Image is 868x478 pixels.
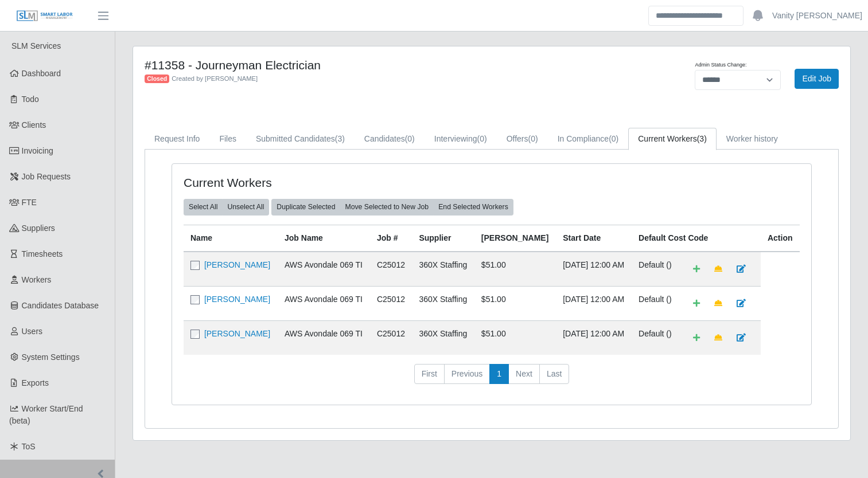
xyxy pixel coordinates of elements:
[204,260,270,269] a: [PERSON_NAME]
[412,286,474,320] td: 360X Staffing
[477,134,487,143] span: (0)
[474,320,556,355] td: $51.00
[22,275,52,284] span: Workers
[184,199,223,215] button: Select All
[489,364,509,385] a: 1
[145,75,169,84] span: Closed
[761,225,800,252] th: Action
[22,249,63,258] span: Timesheets
[412,252,474,287] td: 360X Staffing
[370,225,412,252] th: Job #
[556,286,632,320] td: [DATE] 12:00 AM
[22,327,43,336] span: Users
[278,225,370,252] th: Job Name
[772,10,862,22] a: Vanity [PERSON_NAME]
[632,286,679,320] td: Default ()
[795,69,839,89] a: Edit Job
[686,293,707,314] a: Add Default Cost Code
[22,120,46,130] span: Clients
[355,128,425,150] a: Candidates
[707,259,730,279] a: Make Team Lead
[686,328,707,348] a: Add Default Cost Code
[412,320,474,355] td: 360X Staffing
[22,146,53,155] span: Invoicing
[22,224,55,233] span: Suppliers
[209,128,246,150] a: Files
[278,252,370,287] td: AWS Avondale 069 TI
[370,252,412,287] td: C25012
[172,75,258,82] span: Created by [PERSON_NAME]
[204,329,270,338] a: [PERSON_NAME]
[474,225,556,252] th: [PERSON_NAME]
[22,172,71,181] span: Job Requests
[548,128,629,150] a: In Compliance
[22,95,39,104] span: Todo
[609,134,618,143] span: (0)
[184,364,800,394] nav: pagination
[433,199,513,215] button: End Selected Workers
[686,259,707,279] a: Add Default Cost Code
[271,199,513,215] div: bulk actions
[335,134,345,143] span: (3)
[22,352,80,362] span: System Settings
[628,128,717,150] a: Current Workers
[695,61,746,69] label: Admin Status Change:
[528,134,538,143] span: (0)
[184,199,269,215] div: bulk actions
[184,225,278,252] th: Name
[278,286,370,320] td: AWS Avondale 069 TI
[707,328,730,348] a: Make Team Lead
[556,225,632,252] th: Start Date
[412,225,474,252] th: Supplier
[556,320,632,355] td: [DATE] 12:00 AM
[278,320,370,355] td: AWS Avondale 069 TI
[474,286,556,320] td: $51.00
[632,320,679,355] td: Default ()
[271,199,340,215] button: Duplicate Selected
[11,41,61,50] span: SLM Services
[648,6,744,26] input: Search
[340,199,434,215] button: Move Selected to New Job
[22,301,99,310] span: Candidates Database
[474,252,556,287] td: $51.00
[22,442,36,451] span: ToS
[632,225,761,252] th: Default Cost Code
[9,404,83,425] span: Worker Start/End (beta)
[632,252,679,287] td: Default ()
[370,320,412,355] td: C25012
[184,175,430,190] h4: Current Workers
[425,128,497,150] a: Interviewing
[222,199,269,215] button: Unselect All
[497,128,548,150] a: Offers
[204,295,270,304] a: [PERSON_NAME]
[405,134,415,143] span: (0)
[556,252,632,287] td: [DATE] 12:00 AM
[145,58,542,72] h4: #11358 - Journeyman Electrician
[717,128,788,150] a: Worker history
[697,134,707,143] span: (3)
[22,198,37,207] span: FTE
[246,128,355,150] a: Submitted Candidates
[16,10,73,22] img: SLM Logo
[707,293,730,314] a: Make Team Lead
[370,286,412,320] td: C25012
[22,69,61,78] span: Dashboard
[145,128,209,150] a: Request Info
[22,378,49,387] span: Exports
